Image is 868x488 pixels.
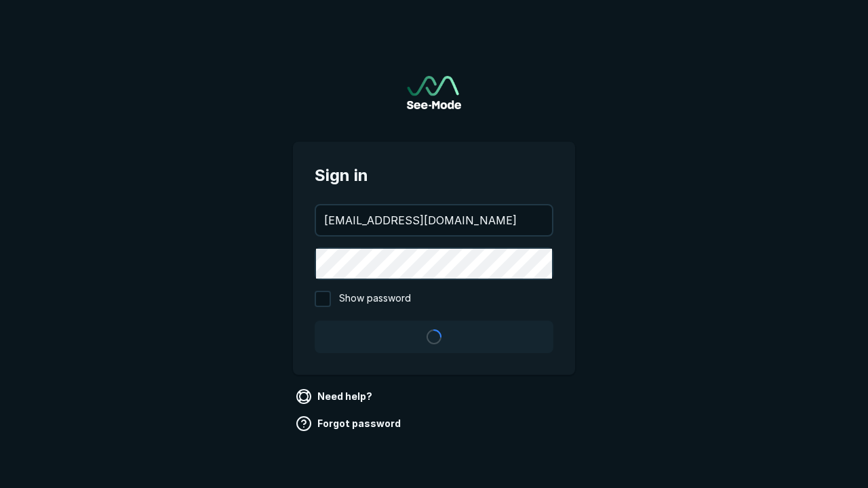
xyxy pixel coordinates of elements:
span: Sign in [315,163,553,188]
img: See-Mode Logo [407,76,461,109]
a: Forgot password [293,413,406,434]
a: Need help? [293,386,378,407]
a: Go to sign in [407,76,461,109]
span: Show password [339,291,411,307]
input: your@email.com [316,205,552,235]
